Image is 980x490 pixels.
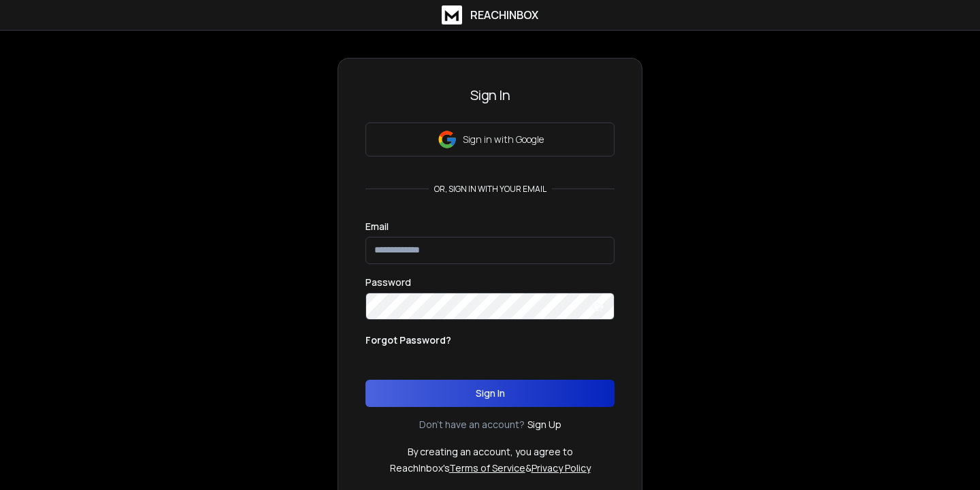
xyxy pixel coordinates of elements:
p: Sign in with Google [463,133,544,146]
img: logo [442,5,462,24]
label: Email [365,222,389,231]
p: Don't have an account? [419,418,525,431]
a: Terms of Service [449,461,525,474]
a: ReachInbox [442,5,538,24]
p: Forgot Password? [365,333,451,347]
p: By creating an account, you agree to [408,445,573,459]
button: Sign in with Google [365,122,615,157]
a: Privacy Policy [532,461,591,474]
p: ReachInbox's & [390,461,591,475]
p: or, sign in with your email [429,184,552,195]
a: Sign Up [527,418,561,431]
label: Password [365,278,411,287]
h1: ReachInbox [470,7,538,23]
h3: Sign In [365,86,615,105]
button: Sign In [365,380,615,407]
